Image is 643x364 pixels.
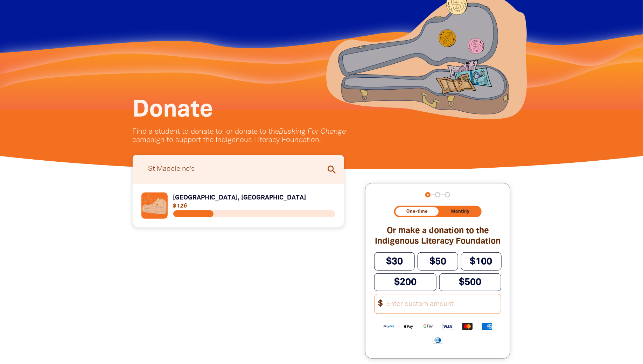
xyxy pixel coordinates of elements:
input: Enter custom amount [382,294,501,314]
button: $500 [439,273,502,291]
div: Available payment methods [374,317,501,349]
button: Monthly [440,207,480,216]
button: $30 [374,252,415,270]
span: $200 [394,278,417,287]
span: One-time [406,209,428,214]
span: $500 [459,278,482,287]
button: Navigate to step 3 of 3 to enter your payment details [445,192,450,197]
img: Paypal logo [379,322,399,330]
img: American Express logo [477,322,497,330]
span: $100 [470,257,492,266]
span: $30 [386,257,403,266]
h2: Or make a donation to the Indigenous Literacy Foundation [374,226,501,247]
button: One-time [396,207,439,216]
img: Diners Club logo [428,336,448,344]
p: Find a student to donate to, or donate to the campaign to support the Indigenous Literacy Foundat... [133,128,378,145]
button: $100 [461,252,502,270]
em: Busking For Change [279,128,346,135]
button: Navigate to step 1 of 3 to enter your donation amount [425,192,431,197]
span: Monthly [451,209,469,214]
div: Paginated content [141,192,336,219]
button: Navigate to step 2 of 3 to enter your details [435,192,440,197]
img: Google Pay logo [418,322,438,330]
button: $50 [418,252,458,270]
button: $200 [374,273,436,291]
span: Donate [133,99,214,121]
img: Apple Pay logo [399,322,418,330]
span: $50 [429,257,446,266]
div: Donation frequency [394,206,482,217]
i: search [327,164,338,175]
img: Visa logo [438,322,457,330]
span: $ [375,297,383,311]
img: Mastercard logo [457,322,477,330]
